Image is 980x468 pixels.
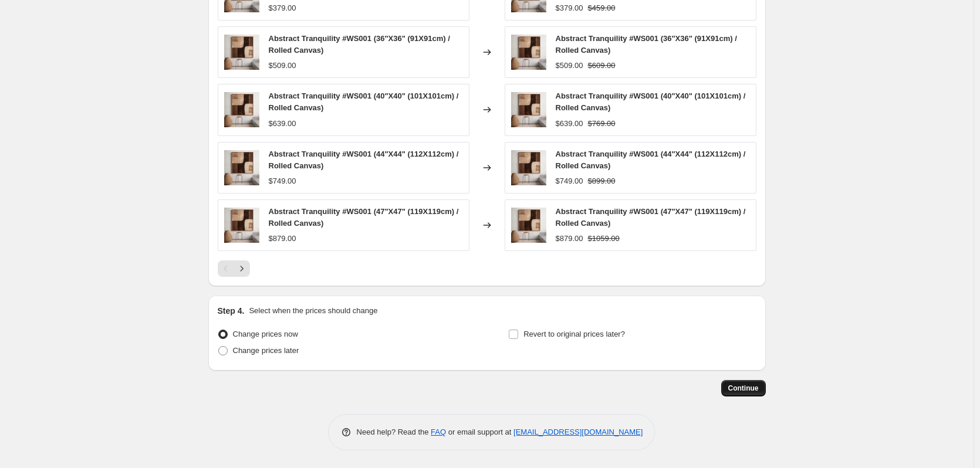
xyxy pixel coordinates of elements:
span: $509.00 [556,61,583,70]
button: Next [234,260,250,277]
span: $639.00 [556,119,583,128]
span: Abstract Tranquility #WS001 (36"X36" (91X91cm) / Rolled Canvas) [269,34,450,55]
span: Abstract Tranquility #WS001 (44"X44" (112X112cm) / Rolled Canvas) [556,150,746,170]
img: 111_80x.webp [224,35,259,70]
img: 111_80x.webp [224,208,259,243]
span: $879.00 [269,234,296,243]
a: FAQ [431,428,446,436]
p: Select when the prices should change [249,305,377,317]
span: $639.00 [269,119,296,128]
span: Abstract Tranquility #WS001 (47"X47" (119X119cm) / Rolled Canvas) [556,207,746,228]
img: 111_80x.webp [511,150,546,185]
img: 111_80x.webp [224,150,259,185]
span: Abstract Tranquility #WS001 (44"X44" (112X112cm) / Rolled Canvas) [269,150,459,170]
img: 111_80x.webp [224,92,259,127]
span: $459.00 [588,4,616,12]
span: $379.00 [269,4,296,12]
span: Change prices now [233,330,298,338]
span: Change prices later [233,346,299,355]
span: $609.00 [588,61,616,70]
span: Abstract Tranquility #WS001 (40"X40" (101X101cm) / Rolled Canvas) [556,91,746,112]
span: $879.00 [556,234,583,243]
span: $379.00 [556,4,583,12]
h2: Step 4. [218,305,245,317]
span: Continue [728,384,759,393]
span: $749.00 [556,177,583,185]
nav: Pagination [218,260,250,277]
img: 111_80x.webp [511,92,546,127]
span: $749.00 [269,177,296,185]
button: Continue [721,380,766,396]
span: $509.00 [269,61,296,70]
span: Abstract Tranquility #WS001 (40"X40" (101X101cm) / Rolled Canvas) [269,91,459,112]
span: Abstract Tranquility #WS001 (47"X47" (119X119cm) / Rolled Canvas) [269,207,459,228]
span: Abstract Tranquility #WS001 (36"X36" (91X91cm) / Rolled Canvas) [556,34,737,55]
span: or email support at [446,428,513,436]
span: $769.00 [588,119,616,128]
span: $899.00 [588,177,616,185]
a: [EMAIL_ADDRESS][DOMAIN_NAME] [513,428,643,436]
span: Revert to original prices later? [523,330,625,338]
img: 111_80x.webp [511,35,546,70]
span: Need help? Read the [357,428,431,436]
img: 111_80x.webp [511,208,546,243]
span: $1059.00 [588,234,620,243]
